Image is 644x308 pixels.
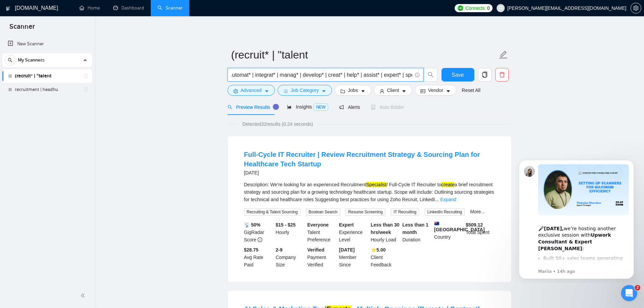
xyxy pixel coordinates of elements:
[113,5,144,11] a: dashboardDashboard
[274,246,306,268] div: Company Size
[232,71,412,79] input: Search Freelance Jobs...
[371,222,400,235] b: Less than 30 hrs/week
[283,89,288,94] span: bars
[631,5,641,11] span: setting
[361,89,365,94] span: caret-down
[433,221,464,243] div: Country
[339,105,344,110] span: notification
[371,104,404,110] span: Auto Bidder
[369,246,401,268] div: Client Feedback
[158,5,183,11] a: searchScanner
[244,208,301,216] span: Recruiting & Talent Sourcing
[466,222,483,228] b: $ 509.12
[83,73,89,79] span: holder
[244,181,495,203] div: Description: We’re looking for an experienced Recruitment / Full-Cycle IT Recruiter to a brief re...
[287,104,292,109] span: area-chart
[335,85,371,96] button: folderJobscaret-down
[478,72,491,78] span: copy
[499,50,508,59] span: edit
[276,247,282,253] b: 2-9
[424,72,437,78] span: search
[401,221,433,243] div: Duration
[287,104,328,110] span: Insights
[307,247,325,253] b: Verified
[340,89,345,94] span: folder
[321,89,326,94] span: caret-down
[366,182,386,187] mark: Specialist
[464,221,496,243] div: Total Spent
[374,85,412,96] button: userClientcaret-down
[244,151,480,168] a: Full-Cycle IT Recruiter | Review Recruitment Strategy & Sourcing Plan for Healthcare Tech Startup
[452,71,464,79] span: Save
[313,103,328,111] span: NEW
[371,247,386,253] b: ⭐️ 5.00
[228,105,232,110] span: search
[4,22,40,36] span: Scanner
[278,85,332,96] button: barsJob Categorycaret-down
[339,104,360,110] span: Alerts
[446,89,451,94] span: caret-down
[2,53,92,96] li: My Scanners
[80,292,87,299] span: double-left
[428,87,443,94] span: Vendor
[635,285,640,290] span: 2
[243,221,275,243] div: GigRadar Score
[276,222,295,228] b: $15 - $25
[434,221,439,226] img: 🇦🇺
[244,169,495,177] div: [DATE]
[458,5,463,11] img: upwork-logo.png
[228,85,275,96] button: settingAdvancedcaret-down
[470,209,485,214] a: More...
[338,221,369,243] div: Experience Level
[307,222,329,228] b: Everyone
[442,68,474,81] button: Save
[630,5,641,11] a: setting
[8,37,87,51] a: New Scanner
[498,6,503,10] span: user
[5,58,15,63] span: search
[466,4,486,12] span: Connects:
[264,89,269,94] span: caret-down
[495,68,509,81] button: delete
[18,53,45,67] span: My Scanners
[435,197,439,202] span: ...
[434,221,485,232] b: [GEOGRAPHIC_DATA]
[441,182,454,187] mark: create
[424,68,437,81] button: search
[5,55,16,66] button: search
[415,85,456,96] button: idcardVendorcaret-down
[421,89,425,94] span: idcard
[241,87,262,94] span: Advanced
[391,208,419,216] span: IT Recruiting
[291,87,319,94] span: Job Category
[258,237,262,242] span: info-circle
[306,246,338,268] div: Payment Verified
[348,87,358,94] span: Jobs
[387,87,399,94] span: Client
[274,221,306,243] div: Hourly
[630,3,641,14] button: setting
[231,46,498,63] input: Scanner name...
[487,4,490,12] span: 0
[83,87,89,92] span: holder
[478,68,492,81] button: copy
[339,247,355,253] b: [DATE]
[496,72,508,78] span: delete
[273,104,279,110] div: Tooltip anchor
[238,120,318,128] span: Detected 32 results (0.24 seconds)
[306,221,338,243] div: Talent Preference
[338,246,369,268] div: Member Since
[402,222,428,235] b: Less than 1 month
[345,208,385,216] span: Resume Screening
[369,221,401,243] div: Hourly Load
[233,89,238,94] span: setting
[462,87,480,94] a: Reset All
[402,89,406,94] span: caret-down
[306,208,340,216] span: Boolean Search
